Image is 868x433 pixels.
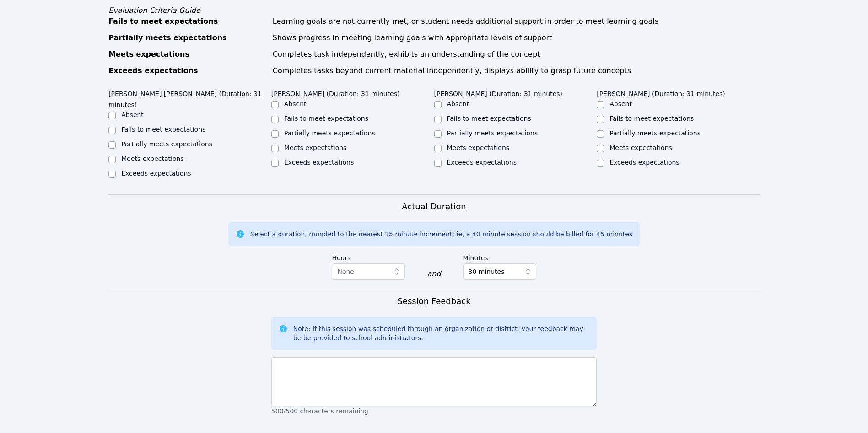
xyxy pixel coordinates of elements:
label: Exceeds expectations [609,159,679,166]
label: Fails to meet expectations [284,115,368,122]
div: Partially meets expectations [108,32,267,43]
label: Meets expectations [121,155,184,162]
label: Partially meets expectations [609,129,701,137]
label: Minutes [463,250,536,263]
legend: [PERSON_NAME] [PERSON_NAME] (Duration: 31 minutes) [108,86,271,110]
label: Meets expectations [447,144,510,151]
div: Learning goals are not currently met, or student needs additional support in order to meet learni... [273,16,760,27]
label: Meets expectations [284,144,347,151]
div: Note: If this session was scheduled through an organization or district, your feedback may be be ... [293,324,589,342]
label: Partially meets expectations [284,129,375,137]
span: 30 minutes [469,266,505,277]
h3: Session Feedback [397,295,470,308]
div: Evaluation Criteria Guide [108,5,760,16]
div: Select a duration, rounded to the nearest 15 minute increment; ie, a 40 minute session should be ... [250,230,632,239]
label: Exceeds expectations [284,159,354,166]
div: and [427,268,441,279]
label: Exceeds expectations [121,170,191,177]
label: Fails to meet expectations [121,126,205,133]
div: Completes tasks beyond current material independently, displays ability to grasp future concepts [273,65,760,76]
div: Shows progress in meeting learning goals with appropriate levels of support [273,32,760,43]
p: 500/500 characters remaining [271,406,597,416]
legend: [PERSON_NAME] (Duration: 31 minutes) [597,86,725,99]
label: Fails to meet expectations [447,115,531,122]
div: Fails to meet expectations [108,16,267,27]
h3: Actual Duration [402,200,466,213]
label: Exceeds expectations [447,159,517,166]
label: Fails to meet expectations [609,115,694,122]
div: Exceeds expectations [108,65,267,76]
label: Absent [284,100,307,107]
legend: [PERSON_NAME] (Duration: 31 minutes) [434,86,563,99]
label: Hours [332,250,405,263]
button: None [332,263,405,280]
button: 30 minutes [463,263,536,280]
label: Partially meets expectations [447,129,538,137]
div: Completes task independently, exhibits an understanding of the concept [273,49,760,60]
label: Meets expectations [609,144,672,151]
legend: [PERSON_NAME] (Duration: 31 minutes) [271,86,400,99]
label: Partially meets expectations [121,140,212,148]
label: Absent [121,111,144,118]
span: None [337,268,354,275]
label: Absent [447,100,469,107]
label: Absent [609,100,632,107]
div: Meets expectations [108,49,267,60]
